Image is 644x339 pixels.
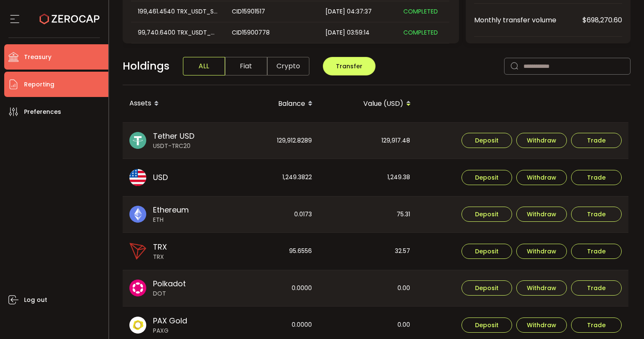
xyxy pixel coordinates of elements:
span: PAX Gold [153,315,187,326]
iframe: Chat Widget [602,299,644,339]
div: 0.0000 [221,270,319,307]
button: Deposit [462,207,512,222]
span: TRX [153,253,167,261]
span: Trade [587,211,606,217]
div: CID15900778 [225,28,318,38]
span: Deposit [475,211,499,217]
span: Trade [587,248,606,254]
span: Log out [24,294,47,306]
button: Withdraw [516,317,567,333]
span: USDT-TRC20 [153,142,194,151]
span: ETH [153,215,189,224]
span: ALL [183,57,225,75]
span: Transfer [336,62,362,70]
button: Trade [571,317,622,333]
button: Trade [571,207,622,222]
span: Withdraw [527,211,556,217]
div: 129,917.48 [319,123,417,159]
div: 1,249.3822 [221,159,319,196]
span: Deposit [475,137,499,143]
span: Treasury [24,51,51,63]
button: Deposit [462,280,512,296]
span: Trade [587,175,606,180]
img: usd_portfolio.svg [129,169,146,186]
button: Trade [571,280,622,296]
div: 32.57 [319,233,417,270]
img: usdt_portfolio.svg [129,132,146,149]
button: Trade [571,244,622,259]
span: Polkadot [153,278,186,289]
div: 75.31 [319,196,417,233]
span: Crypto [267,57,309,75]
span: Deposit [475,322,499,328]
span: Trade [587,322,606,328]
button: Deposit [462,170,512,185]
button: Withdraw [516,207,567,222]
span: Monthly transfer volume [474,15,582,25]
button: Transfer [323,57,376,75]
span: Withdraw [527,285,556,291]
span: PAXG [153,326,187,335]
span: Deposit [475,285,499,291]
span: Holdings [123,58,169,74]
span: Withdraw [527,175,556,180]
span: Withdraw [527,322,556,328]
span: Trade [587,137,606,143]
button: Withdraw [516,170,567,185]
span: COMPLETED [403,28,438,37]
button: Deposit [462,317,512,333]
span: Reporting [24,78,54,91]
span: Trade [587,285,606,291]
span: COMPLETED [403,7,438,16]
button: Deposit [462,133,512,148]
span: Withdraw [527,137,556,143]
img: paxg_portfolio.svg [129,317,146,334]
button: Trade [571,133,622,148]
span: Withdraw [527,248,556,254]
img: trx_portfolio.png [129,243,146,260]
div: CID15901517 [225,7,318,16]
div: [DATE] 04:37:37 [319,7,397,16]
span: Deposit [475,175,499,180]
div: 199,461.4540 TRX_USDT_S2UZ [131,7,224,16]
img: dot_portfolio.svg [129,280,146,296]
span: $698,270.60 [582,15,622,25]
div: [DATE] 03:59:14 [319,28,397,38]
button: Withdraw [516,244,567,259]
div: 0.0173 [221,196,319,233]
button: Withdraw [516,280,567,296]
div: 95.6556 [221,233,319,270]
span: USD [153,172,168,183]
div: Assets [123,97,221,111]
div: Balance [221,97,319,111]
div: 129,912.8289 [221,123,319,159]
span: Deposit [475,248,499,254]
div: 99,740.6400 TRX_USDT_S2UZ [131,28,224,38]
span: Ethereum [153,204,189,215]
div: 1,249.38 [319,159,417,196]
button: Deposit [462,244,512,259]
img: eth_portfolio.svg [129,206,146,223]
button: Withdraw [516,133,567,148]
span: DOT [153,289,186,298]
div: 0.00 [319,270,417,307]
span: Tether USD [153,130,194,142]
span: Preferences [24,106,61,118]
div: Value (USD) [319,97,418,111]
span: TRX [153,241,167,253]
span: Fiat [225,57,267,75]
button: Trade [571,170,622,185]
